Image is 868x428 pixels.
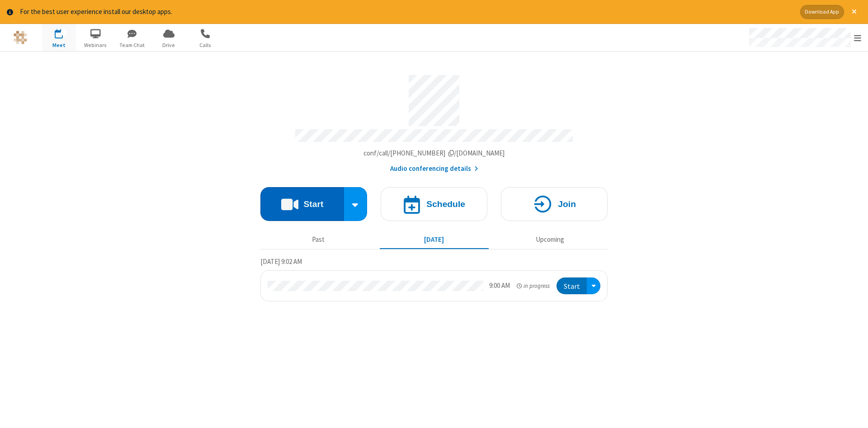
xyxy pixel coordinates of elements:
[489,281,510,291] div: 9:00 AM
[3,24,37,51] button: Logo
[390,164,478,174] button: Audio conferencing details
[42,41,76,49] span: Meet
[260,257,302,266] span: [DATE] 9:02 AM
[344,187,368,221] div: Start conference options
[264,231,373,249] button: Past
[587,277,600,294] div: Open menu
[260,256,608,301] section: Today's Meetings
[557,277,587,294] button: Start
[381,187,487,221] button: Schedule
[501,187,608,221] button: Join
[517,282,550,290] em: in progress
[79,41,113,49] span: Webinars
[303,200,323,208] h4: Start
[558,200,576,208] h4: Join
[426,200,465,208] h4: Schedule
[847,5,861,19] button: Close alert
[14,31,27,44] img: QA Selenium DO NOT DELETE OR CHANGE
[363,149,505,157] span: Copy my meeting room link
[61,29,67,36] div: 1
[115,41,149,49] span: Team Chat
[380,231,489,249] button: [DATE]
[260,68,608,174] section: Account details
[152,41,186,49] span: Drive
[495,231,604,249] button: Upcoming
[800,5,844,19] button: Download App
[260,187,344,221] button: Start
[189,41,222,49] span: Calls
[20,7,793,17] div: For the best user experience install our desktop apps.
[363,148,505,159] button: Copy my meeting room linkCopy my meeting room link
[741,24,868,51] div: Open menu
